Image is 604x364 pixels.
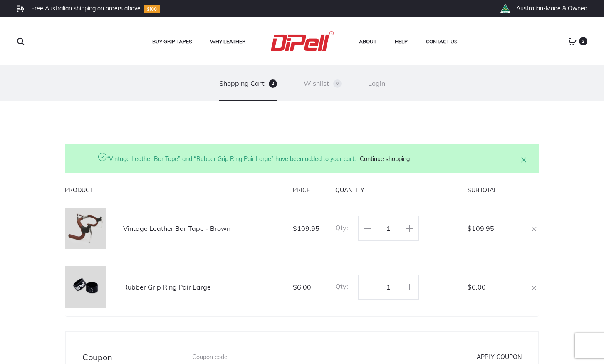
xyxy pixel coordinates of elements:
[293,182,335,199] th: Price
[152,36,192,47] a: Buy Grip Tapes
[335,223,348,232] span: Qty:
[375,278,402,296] input: Qty
[468,182,514,199] th: Subtotal
[375,219,402,238] input: Qty
[335,182,468,199] th: Quantity
[17,5,24,12] img: Frame.svg
[468,224,472,233] span: $
[210,36,245,47] a: Why Leather
[579,37,587,45] span: 2
[65,208,106,249] img: Vintage Leather Bar Tape - Brown
[106,153,410,165] div: “Vintage Leather Bar Tape” and “Rubber Grip Ring Pair Large” have been added to your cart.
[144,5,160,13] img: Group-10.svg
[335,282,348,290] span: Qty:
[123,283,211,291] a: Rubber Grip Ring Pair Large
[395,36,408,47] a: Help
[31,5,141,12] li: Free Australian shipping on orders above
[65,266,106,308] img: Rubber Grip Ring Pair Large
[516,5,587,12] li: Australian-Made & Owned
[500,4,510,13] img: th_right_icon2.png
[65,182,293,199] th: Product
[293,283,311,291] bdi: 6.00
[426,36,457,47] a: Contact Us
[360,154,410,163] a: Continue shopping
[468,283,472,291] span: $
[269,79,277,88] span: 2
[304,66,342,101] a: Wishlist0
[359,36,376,47] a: About
[293,283,297,291] span: $
[529,223,539,233] a: Remove this item
[468,224,494,233] bdi: 109.95
[219,66,277,101] a: Shopping Cart2
[293,224,297,233] span: $
[123,224,230,233] a: Vintage Leather Bar Tape - Brown
[529,282,539,292] a: Remove this item
[293,224,319,233] bdi: 109.95
[368,66,385,101] a: Login
[333,79,342,88] span: 0
[468,283,486,291] bdi: 6.00
[569,37,577,45] a: 2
